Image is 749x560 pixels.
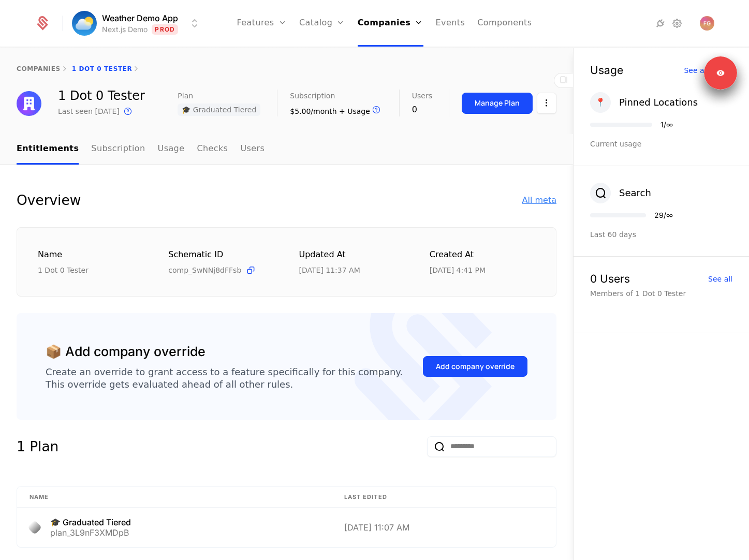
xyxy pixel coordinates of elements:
[708,275,732,283] div: See all
[436,361,515,372] div: Add company override
[590,139,732,149] div: Current usage
[152,24,178,35] span: Prod
[423,356,527,377] button: Add company override
[46,342,205,362] div: 📦 Add company override
[17,487,332,508] th: Name
[17,91,41,116] img: 1 Dot 0 Tester
[299,265,360,275] div: 7/18/25, 11:37 AM
[590,92,611,113] div: 📍
[72,11,97,36] img: Weather Demo App
[590,65,623,76] div: Usage
[412,104,432,116] div: 0
[619,186,651,200] div: Search
[462,93,533,114] button: Manage Plan
[590,288,732,299] div: Members of 1 Dot 0 Tester
[102,24,148,35] div: Next.js Demo
[700,16,714,31] img: fynn glover
[590,273,630,284] div: 0 Users
[17,134,79,165] a: Entitlements
[17,436,58,457] div: 1 Plan
[700,16,714,31] button: Open user button
[537,93,556,114] button: Select action
[339,107,370,115] span: + Usage
[46,366,403,391] div: Create an override to grant access to a feature specifically for this company. This override gets...
[299,248,405,261] div: Updated at
[38,265,143,275] div: 1 Dot 0 Tester
[38,248,143,261] div: Name
[75,12,201,35] button: Select environment
[50,528,131,537] div: plan_3L9nF3XMDpB
[197,134,228,165] a: Checks
[158,134,185,165] a: Usage
[91,134,145,165] a: Subscription
[590,92,698,113] button: 📍Pinned Locations
[17,134,265,165] ul: Choose Sub Page
[590,183,651,203] button: Search
[654,17,667,30] a: Integrations
[168,265,241,275] span: comp_SwNNj8dFFsb
[178,92,193,99] span: Plan
[671,17,683,30] a: Settings
[344,523,544,532] div: [DATE] 11:07 AM
[58,106,120,116] div: Last seen [DATE]
[660,121,673,128] div: 1 / ∞
[17,134,556,165] nav: Main
[654,212,673,219] div: 29 / ∞
[290,104,383,116] div: $5.00/month
[178,104,260,116] span: 🎓 Graduated Tiered
[50,518,131,526] div: 🎓 Graduated Tiered
[522,194,556,207] div: All meta
[430,265,486,275] div: 6/26/25, 4:41 PM
[17,190,81,211] div: Overview
[240,134,265,165] a: Users
[290,92,335,99] span: Subscription
[619,95,698,110] div: Pinned Locations
[168,248,274,261] div: Schematic ID
[590,229,732,240] div: Last 60 days
[102,12,178,24] span: Weather Demo App
[684,67,732,74] div: See all usage
[17,65,61,72] a: companies
[430,248,535,261] div: Created at
[412,92,432,99] span: Users
[58,90,145,102] div: 1 Dot 0 Tester
[475,98,520,108] div: Manage Plan
[332,487,556,508] th: Last edited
